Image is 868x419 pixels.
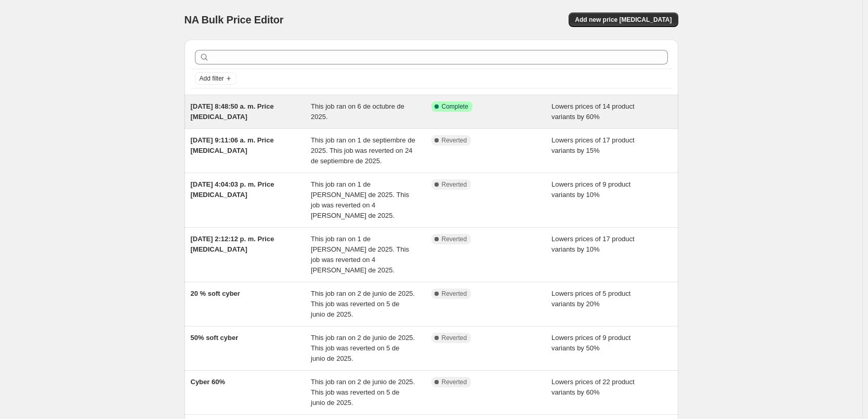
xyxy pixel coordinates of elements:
[569,12,678,27] button: Add new price [MEDICAL_DATA]
[311,180,409,219] span: This job ran on 1 de [PERSON_NAME] de 2025. This job was reverted on 4 [PERSON_NAME] de 2025.
[191,102,274,121] span: [DATE] 8:48:50 a. m. Price [MEDICAL_DATA]
[195,72,236,85] button: Add filter
[442,290,467,298] span: Reverted
[551,378,635,396] span: Lowers prices of 22 product variants by 60%
[311,290,415,318] span: This job ran on 2 de junio de 2025. This job was reverted on 5 de junio de 2025.
[311,136,415,165] span: This job ran on 1 de septiembre de 2025. This job was reverted on 24 de septiembre de 2025.
[191,378,225,386] span: Cyber 60%
[551,136,635,154] span: Lowers prices of 17 product variants by 15%
[442,235,467,243] span: Reverted
[551,334,630,352] span: Lowers prices of 9 product variants by 50%
[191,180,274,199] span: [DATE] 4:04:03 p. m. Price [MEDICAL_DATA]
[551,180,630,199] span: Lowers prices of 9 product variants by 10%
[575,16,672,24] span: Add new price [MEDICAL_DATA]
[442,334,467,342] span: Reverted
[551,102,635,121] span: Lowers prices of 14 product variants by 60%
[442,378,467,386] span: Reverted
[551,290,630,308] span: Lowers prices of 5 product variants by 20%
[442,102,468,111] span: Complete
[191,235,274,253] span: [DATE] 2:12:12 p. m. Price [MEDICAL_DATA]
[200,74,224,83] span: Add filter
[191,136,274,154] span: [DATE] 9:11:06 a. m. Price [MEDICAL_DATA]
[442,136,467,145] span: Reverted
[311,102,404,121] span: This job ran on 6 de octubre de 2025.
[311,334,415,362] span: This job ran on 2 de junio de 2025. This job was reverted on 5 de junio de 2025.
[442,180,467,189] span: Reverted
[185,14,284,25] span: NA Bulk Price Editor
[551,235,635,253] span: Lowers prices of 17 product variants by 10%
[311,378,415,407] span: This job ran on 2 de junio de 2025. This job was reverted on 5 de junio de 2025.
[191,290,240,297] span: 20 % soft cyber
[311,235,409,274] span: This job ran on 1 de [PERSON_NAME] de 2025. This job was reverted on 4 [PERSON_NAME] de 2025.
[191,334,239,342] span: 50% soft cyber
